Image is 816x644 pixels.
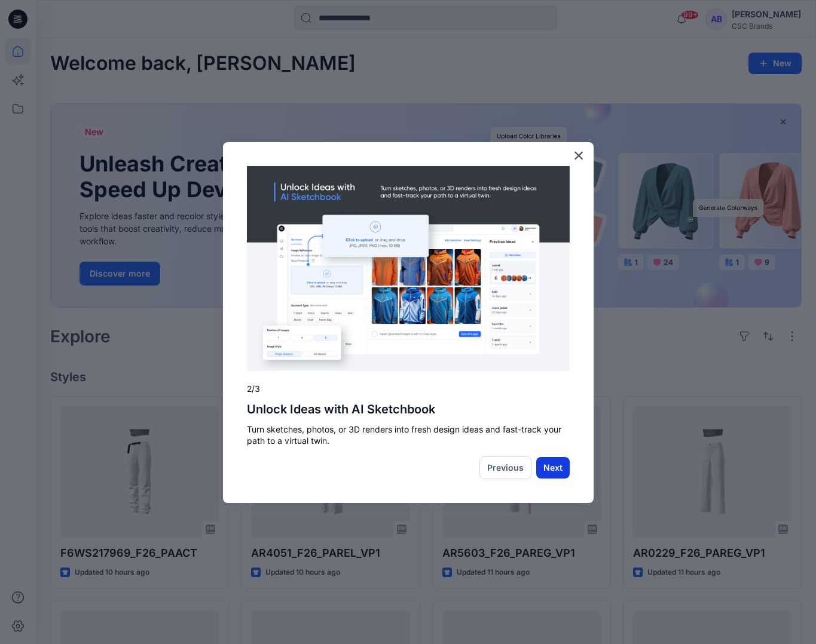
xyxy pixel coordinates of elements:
[536,457,570,479] button: Next
[573,146,585,165] button: Close
[247,424,570,447] p: Turn sketches, photos, or 3D renders into fresh design ideas and fast-track your path to a virtua...
[247,402,570,416] h2: Unlock Ideas with AI Sketchbook
[479,456,531,479] button: Previous
[247,383,570,395] p: 2/3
